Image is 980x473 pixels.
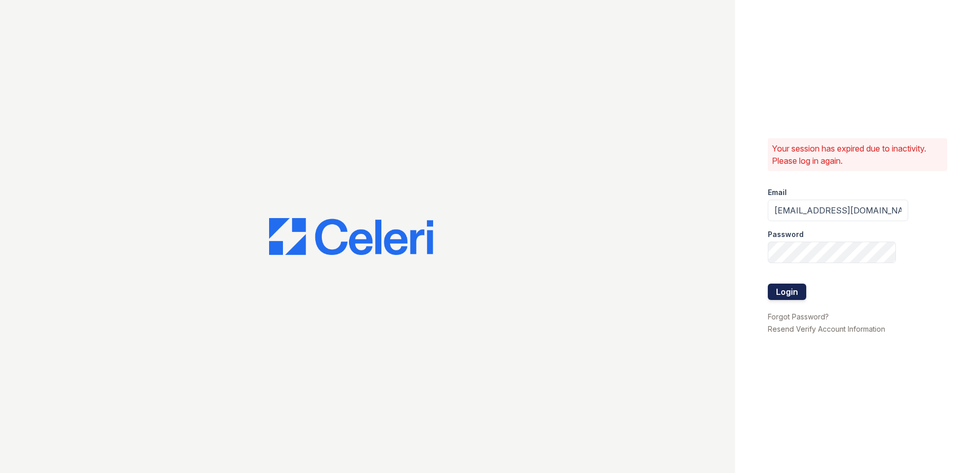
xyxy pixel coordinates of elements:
[269,218,433,255] img: CE_Logo_Blue-a8612792a0a2168367f1c8372b55b34899dd931a85d93a1a3d3e32e68fde9ad4.png
[768,312,829,321] a: Forgot Password?
[768,187,787,198] label: Email
[772,142,943,167] p: Your session has expired due to inactivity. Please log in again.
[768,325,885,333] a: Resend Verify Account Information
[768,284,806,300] button: Login
[768,229,804,240] label: Password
